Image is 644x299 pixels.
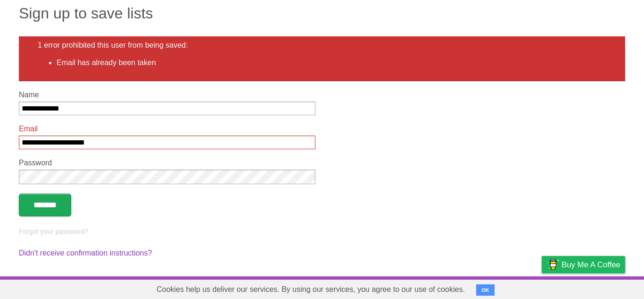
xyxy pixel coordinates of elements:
a: Suggest a feature [566,279,625,297]
button: OK [476,284,495,296]
a: Buy me a coffee [542,256,625,273]
label: Password [19,159,315,167]
h2: 1 error prohibited this user from being saved: [38,41,606,50]
label: Email [19,125,315,133]
h1: Sign up to save lists [19,2,625,25]
img: Buy me a coffee [546,256,559,273]
li: Email has already been taken [57,57,606,68]
a: Terms [497,279,518,297]
a: About [416,279,436,297]
a: Forgot your password? [19,228,88,235]
span: Buy me a coffee [561,256,620,273]
a: Developers [447,279,486,297]
label: Name [19,91,315,99]
a: Didn't receive confirmation instructions? [19,249,152,257]
a: Privacy [529,279,554,297]
span: Cookies help us deliver our services. By using our services, you agree to our use of cookies. [147,280,474,299]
